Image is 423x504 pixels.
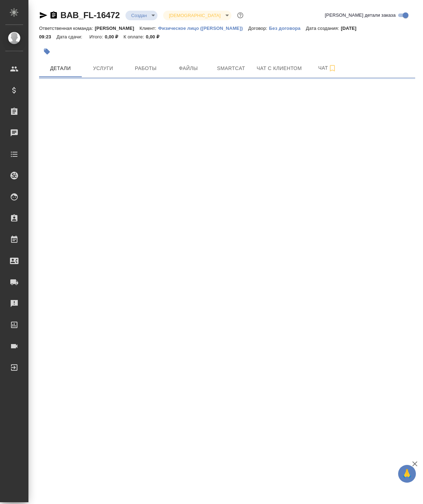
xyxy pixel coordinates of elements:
p: [PERSON_NAME] [95,26,140,31]
div: Создан [163,11,231,20]
span: 🙏 [401,466,413,481]
p: К оплате: [124,34,146,39]
p: Физическое лицо ([PERSON_NAME]) [158,26,248,31]
span: Детали [43,64,77,73]
a: Без договора [269,25,306,31]
a: BAB_FL-16472 [60,10,120,20]
p: 0,00 ₽ [146,34,165,39]
button: Создан [129,12,149,18]
span: Работы [129,64,163,73]
p: Дата создания: [306,26,341,31]
span: Услуги [86,64,120,73]
a: Физическое лицо ([PERSON_NAME]) [158,25,248,31]
p: Договор: [248,26,269,31]
button: 🙏 [398,465,416,483]
span: Smartcat [214,64,248,73]
span: Файлы [171,64,205,73]
button: Скопировать ссылку для ЯМессенджера [39,11,48,20]
button: Скопировать ссылку [49,11,58,20]
p: Итого: [89,34,105,39]
p: Дата сдачи: [57,34,84,39]
p: Без договора [269,26,306,31]
p: Ответственная команда: [39,26,95,31]
button: Добавить тэг [39,44,55,59]
p: Клиент: [140,26,158,31]
p: 0,00 ₽ [105,34,124,39]
button: Доп статусы указывают на важность/срочность заказа [236,11,245,20]
svg: Подписаться [328,64,337,73]
span: Чат с клиентом [257,64,302,73]
span: Чат [310,64,344,73]
button: [DEMOGRAPHIC_DATA] [167,12,223,18]
span: [PERSON_NAME] детали заказа [325,12,396,19]
div: Создан [125,11,157,20]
